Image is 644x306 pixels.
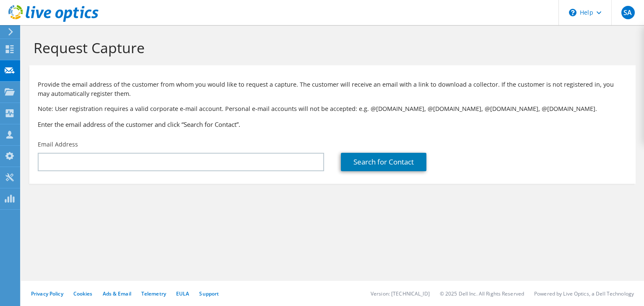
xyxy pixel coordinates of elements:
li: Powered by Live Optics, a Dell Technology [534,290,634,297]
h3: Enter the email address of the customer and click “Search for Contact”. [38,120,627,129]
svg: \n [569,9,576,16]
h1: Request Capture [34,39,627,57]
a: Privacy Policy [31,290,63,297]
a: Telemetry [141,290,166,297]
li: Version: [TECHNICAL_ID] [371,290,430,297]
p: Note: User registration requires a valid corporate e-mail account. Personal e-mail accounts will ... [38,104,627,113]
a: Support [199,290,219,297]
a: EULA [176,290,189,297]
label: Email Address [38,140,78,149]
a: Cookies [73,290,93,297]
a: Search for Contact [341,153,426,171]
span: SA [621,6,635,19]
a: Ads & Email [103,290,131,297]
li: © 2025 Dell Inc. All Rights Reserved [440,290,524,297]
p: Provide the email address of the customer from whom you would like to request a capture. The cust... [38,80,627,98]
